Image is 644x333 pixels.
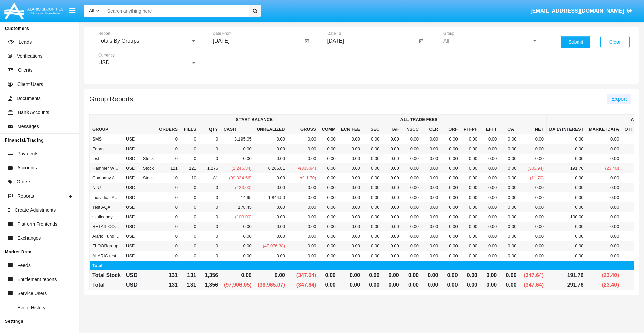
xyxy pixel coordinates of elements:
[84,7,104,14] a: All
[461,154,480,163] td: 0.00
[221,173,254,183] td: (99,824.66)
[221,134,254,144] td: 3,195.05
[140,173,157,183] td: Stock
[123,173,140,183] td: USD
[288,241,319,251] td: 0.00
[402,202,421,212] td: 0.00
[338,202,363,212] td: 0.00
[180,154,199,163] td: 0
[123,144,140,154] td: USD
[600,36,630,48] button: Clear
[441,134,460,144] td: 0.00
[199,173,221,183] td: 81
[123,192,140,202] td: USD
[519,163,546,173] td: (335.94)
[363,212,382,222] td: 0.00
[382,231,401,241] td: 0.00
[421,231,441,241] td: 0.00
[288,115,319,134] th: Gross
[441,154,460,163] td: 0.00
[441,163,460,173] td: 0.00
[199,144,221,154] td: 0
[382,192,401,202] td: 0.00
[288,163,319,173] td: (335.94)
[546,222,586,231] td: 0.00
[586,183,622,192] td: 0.00
[519,202,546,212] td: 0.00
[156,163,180,173] td: 121
[338,192,363,202] td: 0.00
[402,134,421,144] td: 0.00
[199,231,221,241] td: 0
[180,222,199,231] td: 0
[338,241,363,251] td: 0.00
[90,134,124,144] td: SMS
[123,202,140,212] td: USD
[519,192,546,202] td: 0.00
[199,192,221,202] td: 0
[480,192,499,202] td: 0.00
[421,192,441,202] td: 0.00
[421,124,441,134] th: CLR
[586,212,622,222] td: 0.00
[382,124,401,134] th: Taf
[319,241,338,251] td: 0.00
[17,53,42,60] span: Verifications
[221,115,288,125] th: Start Balance
[586,134,622,144] td: 0.00
[221,154,254,163] td: 0.00
[499,202,519,212] td: 0.00
[123,241,140,251] td: USD
[288,154,319,163] td: 0.00
[199,163,221,173] td: 1,275
[421,212,441,222] td: 0.00
[402,231,421,241] td: 0.00
[254,222,288,231] td: 0.00
[180,192,199,202] td: 0
[480,202,499,212] td: 0.00
[288,222,319,231] td: 0.00
[288,212,319,222] td: 0.00
[89,96,133,102] h5: Group Reports
[90,192,124,202] td: Individual AQA
[546,154,586,163] td: 0.00
[254,144,288,154] td: 0.00
[180,115,199,134] th: Fills
[3,1,64,21] img: Logo image
[156,134,180,144] td: 0
[382,144,401,154] td: 0.00
[441,192,460,202] td: 0.00
[499,124,519,134] th: CAT
[402,173,421,183] td: 0.00
[519,212,546,222] td: 0.00
[363,222,382,231] td: 0.00
[254,124,288,134] th: Unrealized
[221,124,254,134] th: Cash
[480,222,499,231] td: 0.00
[480,154,499,163] td: 0.00
[382,154,401,163] td: 0.00
[586,222,622,231] td: 0.00
[519,173,546,183] td: (11.70)
[221,222,254,231] td: 0.00
[363,124,382,134] th: Sec
[338,183,363,192] td: 0.00
[156,154,180,163] td: 0
[441,124,460,134] th: ORF
[461,212,480,222] td: 0.00
[89,8,94,13] span: All
[123,163,140,173] td: USD
[480,124,499,134] th: EFTT
[402,144,421,154] td: 0.00
[254,192,288,202] td: 1,844.50
[519,134,546,144] td: 0.00
[90,222,124,231] td: RETAIL COMPANIES
[180,202,199,212] td: 0
[402,154,421,163] td: 0.00
[221,202,254,212] td: 178.45
[15,207,56,214] span: Create Adjustments
[421,144,441,154] td: 0.00
[363,231,382,241] td: 0.00
[461,124,480,134] th: PTFPF
[461,144,480,154] td: 0.00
